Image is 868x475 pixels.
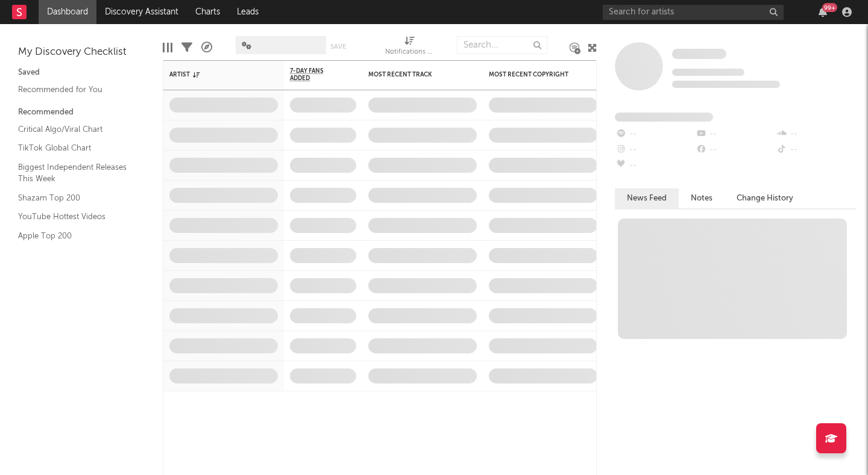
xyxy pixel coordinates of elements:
div: Filters [181,30,192,65]
div: Most Recent Track [368,71,459,78]
span: 7-Day Fans Added [290,67,338,82]
a: Shazam Top 200 [18,191,133,205]
div: Saved [18,66,145,80]
span: Some Artist [672,49,726,59]
a: Biggest Independent Releases This Week [18,161,133,185]
a: Some Artist [672,48,726,60]
span: 0 fans last week [672,81,780,88]
a: Critical Algo/Viral Chart [18,123,133,136]
button: Change History [725,188,805,208]
div: -- [776,142,856,158]
div: -- [695,126,775,142]
button: Notes [679,188,725,208]
div: Notifications (Artist) [385,30,433,65]
div: Most Recent Copyright [489,71,579,78]
input: Search for artists [603,5,784,20]
div: Artist [169,71,260,78]
div: -- [615,158,695,173]
span: Tracking Since: [DATE] [672,69,744,76]
div: Recommended [18,105,145,120]
div: My Discovery Checklist [18,45,145,60]
div: Notifications (Artist) [385,45,433,60]
a: TikTok Global Chart [18,141,133,155]
button: 99+ [819,7,827,17]
div: 99 + [822,3,837,12]
a: Recommended for You [18,83,133,96]
div: Edit Columns [163,30,172,65]
a: Apple Top 200 [18,229,133,243]
button: Save [330,43,346,50]
div: A&R Pipeline [201,30,212,65]
span: Fans Added by Platform [615,113,713,122]
div: -- [695,142,775,158]
button: News Feed [615,188,679,208]
div: -- [776,126,856,142]
input: Search... [457,36,547,54]
div: -- [615,142,695,158]
a: YouTube Hottest Videos [18,210,133,223]
div: -- [615,126,695,142]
